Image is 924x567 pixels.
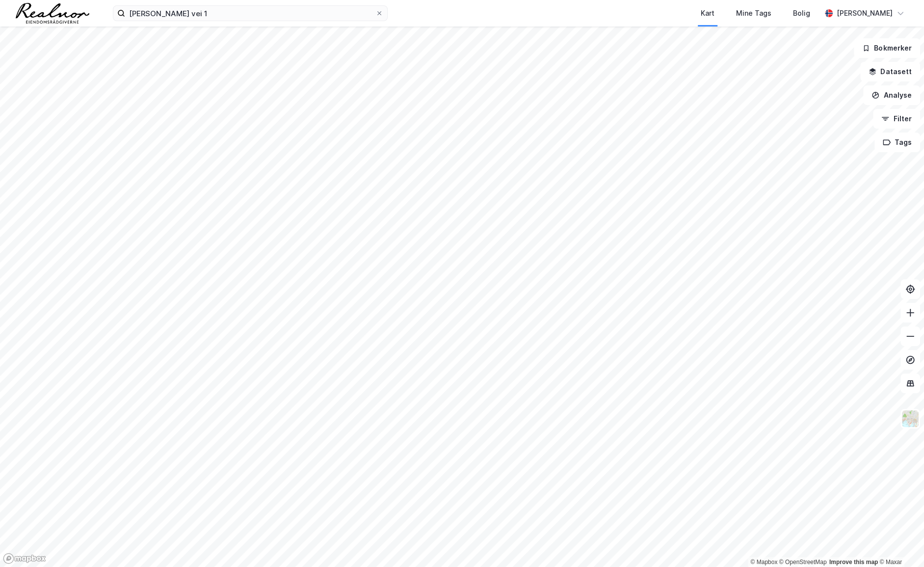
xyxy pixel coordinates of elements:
img: realnor-logo.934646d98de889bb5806.png [16,3,89,24]
button: Tags [874,133,920,152]
button: Datasett [860,62,920,81]
div: Kontrollprogram for chat [875,520,924,567]
div: Kart [701,7,714,19]
a: Mapbox homepage [3,553,46,564]
a: OpenStreetMap [779,559,827,566]
input: Søk på adresse, matrikkel, gårdeiere, leietakere eller personer [125,6,375,21]
a: Improve this map [829,559,878,566]
a: Mapbox [750,559,777,566]
div: Bolig [793,7,810,19]
button: Analyse [863,85,920,105]
div: [PERSON_NAME] [837,7,893,19]
button: Filter [873,109,920,129]
button: Bokmerker [854,38,920,58]
div: Mine Tags [736,7,771,19]
iframe: Chat Widget [875,520,924,567]
img: Z [901,409,920,428]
